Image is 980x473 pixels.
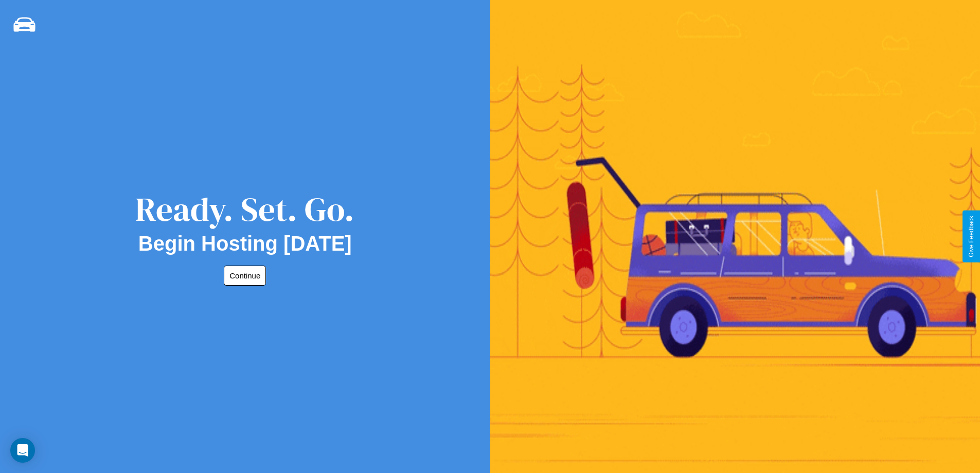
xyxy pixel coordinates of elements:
div: Give Feedback [968,216,975,257]
div: Open Intercom Messenger [10,438,35,463]
h2: Begin Hosting [DATE] [138,232,352,255]
button: Continue [224,266,266,286]
div: Ready. Set. Go. [135,186,354,232]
